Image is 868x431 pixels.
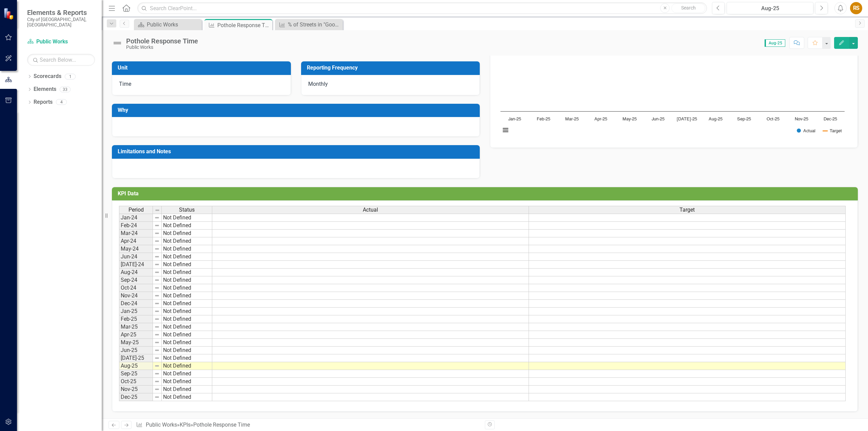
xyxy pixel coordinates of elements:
[727,2,813,14] button: Aug-25
[497,39,848,141] svg: Interactive chart
[119,354,153,362] td: [DATE]-25
[119,237,153,245] td: Apr-24
[119,308,153,315] td: Jan-25
[154,324,160,330] img: 8DAGhfEEPCf229AAAAAElFTkSuQmCC
[119,261,153,269] td: [DATE]-24
[154,355,160,361] img: 8DAGhfEEPCf229AAAAAElFTkSuQmCC
[179,207,195,213] span: Status
[850,2,862,14] button: RS
[795,117,808,121] text: Nov-25
[180,422,191,428] a: KPIs
[767,117,780,121] text: Oct-25
[154,262,160,267] img: 8DAGhfEEPCf229AAAAAElFTkSuQmCC
[154,277,160,283] img: 8DAGhfEEPCf229AAAAAElFTkSuQmCC
[155,208,160,213] img: 8DAGhfEEPCf229AAAAAElFTkSuQmCC
[823,128,842,133] button: Show Target
[537,117,550,121] text: Feb-25
[119,253,153,261] td: Jun-24
[162,261,212,269] td: Not Defined
[737,117,751,121] text: Sep-25
[154,270,160,275] img: 8DAGhfEEPCf229AAAAAElFTkSuQmCC
[154,293,160,298] img: 8DAGhfEEPCf229AAAAAElFTkSuQmCC
[301,75,480,95] div: Monthly
[34,85,56,93] a: Elements
[729,4,811,13] div: Aug-25
[162,230,212,237] td: Not Defined
[162,284,212,292] td: Not Defined
[162,245,212,253] td: Not Defined
[129,207,144,213] span: Period
[119,378,153,386] td: Oct-25
[288,20,341,29] div: % of Streets in "Good Condition"
[497,39,851,141] div: Chart. Highcharts interactive chart.
[162,354,212,362] td: Not Defined
[154,231,160,236] img: 8DAGhfEEPCf229AAAAAElFTkSuQmCC
[118,191,854,197] h3: KPI Data
[137,2,707,14] input: Search ClearPoint...
[112,38,123,48] img: Not Defined
[136,20,200,29] a: Public Works
[147,20,200,29] div: Public Works
[118,65,288,71] h3: Unit
[119,393,153,401] td: Dec-25
[154,332,160,337] img: 8DAGhfEEPCf229AAAAAElFTkSuQmCC
[162,339,212,347] td: Not Defined
[154,246,160,252] img: 8DAGhfEEPCf229AAAAAElFTkSuQmCC
[162,222,212,230] td: Not Defined
[154,371,160,376] img: 8DAGhfEEPCf229AAAAAElFTkSuQmCC
[119,339,153,347] td: May-25
[162,253,212,261] td: Not Defined
[119,331,153,339] td: Apr-25
[307,65,477,71] h3: Reporting Frequency
[119,214,153,222] td: Jan-24
[154,285,160,291] img: 8DAGhfEEPCf229AAAAAElFTkSuQmCC
[119,284,153,292] td: Oct-24
[119,323,153,331] td: Mar-25
[162,276,212,284] td: Not Defined
[119,347,153,354] td: Jun-25
[217,21,271,30] div: Pothole Response Time
[154,223,160,228] img: 8DAGhfEEPCf229AAAAAElFTkSuQmCC
[3,7,15,19] img: ClearPoint Strategy
[27,54,95,66] input: Search Below...
[681,5,696,11] span: Search
[162,292,212,300] td: Not Defined
[119,245,153,253] td: May-24
[34,98,53,106] a: Reports
[193,422,250,428] div: Pothole Response Time
[824,117,837,121] text: Dec-25
[154,238,160,244] img: 8DAGhfEEPCf229AAAAAElFTkSuQmCC
[119,315,153,323] td: Feb-25
[119,300,153,308] td: Dec-24
[65,74,76,79] div: 1
[119,292,153,300] td: Nov-24
[34,73,61,80] a: Scorecards
[765,39,785,47] span: Aug-25
[162,370,212,378] td: Not Defined
[501,125,510,135] button: View chart menu, Chart
[27,8,95,17] span: Elements & Reports
[126,37,198,45] div: Pothole Response Time
[162,386,212,393] td: Not Defined
[162,378,212,386] td: Not Defined
[671,3,705,13] button: Search
[797,128,815,133] button: Show Actual
[154,363,160,369] img: 8DAGhfEEPCf229AAAAAElFTkSuQmCC
[508,117,521,121] text: Jan-25
[623,117,637,121] text: May-25
[136,421,480,429] div: » »
[119,81,131,87] span: Time
[154,215,160,220] img: 8DAGhfEEPCf229AAAAAElFTkSuQmCC
[162,315,212,323] td: Not Defined
[162,393,212,401] td: Not Defined
[56,99,67,105] div: 4
[154,387,160,392] img: 8DAGhfEEPCf229AAAAAElFTkSuQmCC
[154,301,160,306] img: 8DAGhfEEPCf229AAAAAElFTkSuQmCC
[154,316,160,322] img: 8DAGhfEEPCf229AAAAAElFTkSuQmCC
[565,117,579,121] text: Mar-25
[118,107,476,113] h3: Why
[162,237,212,245] td: Not Defined
[363,207,378,213] span: Actual
[119,370,153,378] td: Sep-25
